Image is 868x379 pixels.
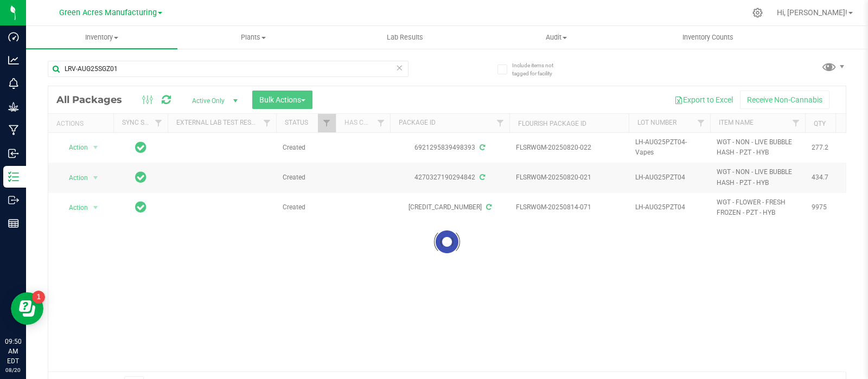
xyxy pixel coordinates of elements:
[8,171,19,182] inline-svg: Inventory
[59,8,157,17] span: Green Acres Manufacturing
[8,195,19,205] inline-svg: Outbound
[632,26,783,49] a: Inventory Counts
[5,337,21,366] p: 09:50 AM EDT
[372,33,438,42] span: Lab Results
[5,366,21,374] p: 08/20
[26,26,177,49] a: Inventory
[48,61,409,77] input: Search Package ID, Item Name, SKU, Lot or Part Number...
[8,148,19,159] inline-svg: Inbound
[777,8,847,17] span: Hi, [PERSON_NAME]!
[668,33,748,42] span: Inventory Counts
[8,125,19,136] inline-svg: Manufacturing
[26,33,177,42] span: Inventory
[329,26,481,49] a: Lab Results
[481,26,632,49] a: Audit
[8,218,19,229] inline-svg: Reports
[8,78,19,89] inline-svg: Monitoring
[395,61,403,75] span: Clear
[8,31,19,42] inline-svg: Dashboard
[11,292,43,325] iframe: Resource center
[8,55,19,66] inline-svg: Analytics
[512,61,566,78] span: Include items not tagged for facility
[751,8,764,18] div: Manage settings
[32,291,45,304] iframe: Resource center unread badge
[481,33,631,42] span: Audit
[178,33,328,42] span: Plants
[177,26,329,49] a: Plants
[8,101,19,112] inline-svg: Grow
